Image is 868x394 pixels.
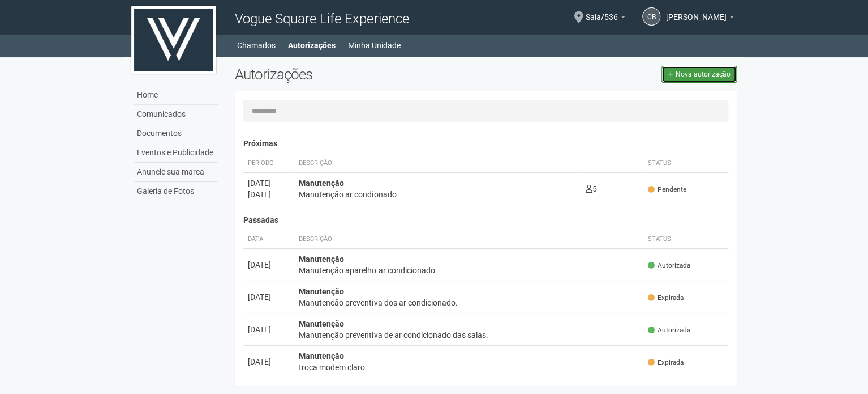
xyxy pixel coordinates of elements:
[299,319,344,328] strong: Manutenção
[237,37,276,53] a: Chamados
[243,154,294,173] th: Período
[642,7,660,26] a: CB
[248,291,290,303] div: [DATE]
[134,163,218,182] a: Anuncie sua marca
[134,124,218,143] a: Documentos
[248,189,290,200] div: [DATE]
[586,2,618,22] span: Sala/536
[648,261,690,270] span: Autorizada
[248,324,290,335] div: [DATE]
[299,329,639,341] div: Manutenção preventiva de ar condicionado das salas.
[648,185,686,194] span: Pendente
[299,189,576,200] div: Manutenção ar condionado
[294,230,643,249] th: Descrição
[299,265,639,276] div: Manutenção aparelho ar condicionado
[299,287,344,296] strong: Manutenção
[248,356,290,367] div: [DATE]
[288,37,336,53] a: Autorizações
[586,184,597,193] span: 5
[299,351,344,361] strong: Manutenção
[134,182,218,201] a: Galeria de Fotos
[348,37,401,53] a: Minha Unidade
[134,86,218,105] a: Home
[666,14,734,23] a: [PERSON_NAME]
[134,105,218,124] a: Comunicados
[299,255,344,264] strong: Manutenção
[248,259,290,270] div: [DATE]
[643,230,728,249] th: Status
[299,179,344,188] strong: Manutenção
[666,2,727,22] span: Cláudia Barcellos
[243,216,728,224] h4: Passadas
[676,70,731,78] span: Nova autorização
[661,66,737,83] a: Nova autorização
[648,358,684,367] span: Expirada
[243,230,294,249] th: Data
[294,154,581,173] th: Descrição
[131,6,216,74] img: logo.jpg
[299,362,639,373] div: troca modem claro
[643,154,728,173] th: Status
[243,139,728,148] h4: Próximas
[648,293,684,303] span: Expirada
[235,66,477,83] h2: Autorizações
[299,297,639,308] div: Manutenção preventiva dos ar condicionado.
[134,143,218,163] a: Eventos e Publicidade
[235,11,409,27] span: Vogue Square Life Experience
[586,14,625,23] a: Sala/536
[648,325,690,335] span: Autorizada
[248,177,290,189] div: [DATE]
